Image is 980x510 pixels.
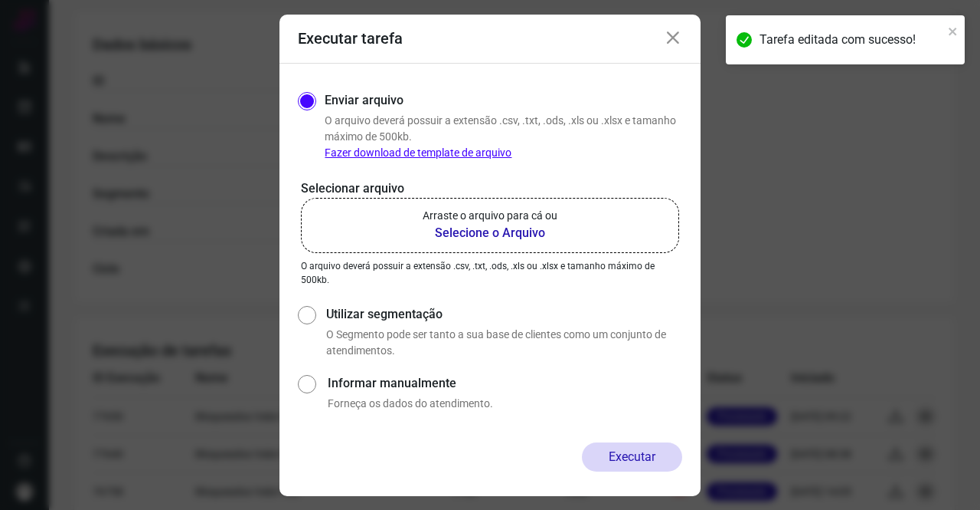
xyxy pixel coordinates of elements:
[301,179,679,198] p: Selecionar arquivo
[328,374,682,393] label: Informar manualmente
[325,91,403,110] label: Enviar arquivo
[326,327,682,359] p: O Segmento pode ser tanto a sua base de clientes como um conjunto de atendimentos.
[948,21,959,40] button: close
[301,259,679,287] p: O arquivo deverá possuir a extensão .csv, .txt, .ods, .xls ou .xlsx e tamanho máximo de 500kb.
[423,224,557,242] b: Selecione o Arquivo
[582,443,682,472] button: Executar
[326,305,682,324] label: Utilizar segmentação
[423,208,557,224] p: Arraste o arquivo para cá ou
[328,396,682,412] p: Forneça os dados do atendimento.
[759,31,943,49] div: Tarefa editada com sucesso!
[298,29,403,48] h3: Executar tarefa
[325,146,511,159] a: Fazer download de template de arquivo
[325,113,682,161] p: O arquivo deverá possuir a extensão .csv, .txt, .ods, .xls ou .xlsx e tamanho máximo de 500kb.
